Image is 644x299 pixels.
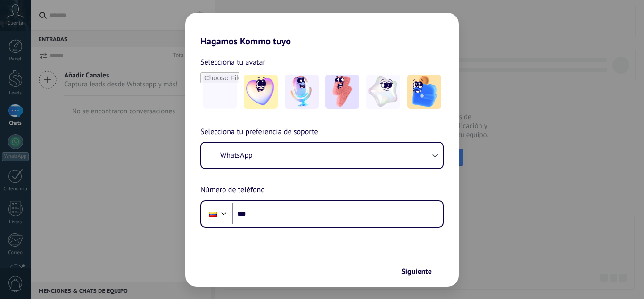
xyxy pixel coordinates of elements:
button: WhatsApp [201,143,443,168]
div: Colombia: + 57 [204,204,222,224]
span: Selecciona tu avatar [200,56,265,68]
span: Siguiente [401,268,432,275]
button: Siguiente [397,264,445,280]
img: -4.jpeg [366,75,400,109]
span: Selecciona tu preferencia de soporte [200,126,318,138]
img: -5.jpeg [407,75,441,109]
span: Número de teléfono [200,184,265,196]
img: -3.jpeg [325,75,359,109]
img: -1.jpeg [244,75,278,109]
h2: Hagamos Kommo tuyo [185,13,459,47]
img: -2.jpeg [285,75,319,109]
span: WhatsApp [220,151,253,160]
